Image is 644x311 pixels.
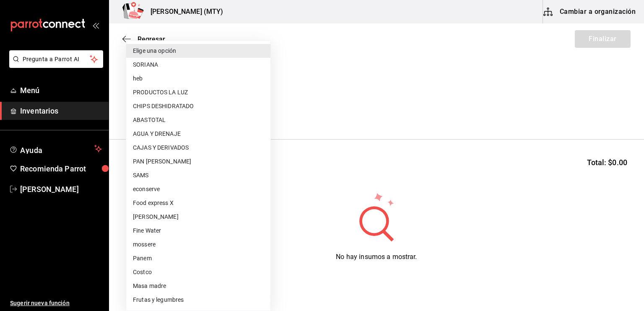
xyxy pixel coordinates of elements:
li: PAN [PERSON_NAME] [126,155,270,168]
li: heb [126,72,270,86]
li: [PERSON_NAME] [126,210,270,224]
li: econserve [126,182,270,196]
li: ABASTOTAL [126,113,270,127]
li: SORIANA [126,58,270,72]
li: mossere [126,238,270,251]
li: Panem [126,251,270,265]
li: Masa madre [126,279,270,293]
li: Costco [126,265,270,279]
li: SAMS [126,168,270,182]
li: CAJAS Y DERIVADOS [126,141,270,155]
li: Food express X [126,196,270,210]
li: AGUA Y DRENAJE [126,127,270,141]
li: PRODUCTOS LA LUZ [126,86,270,99]
li: Fine Water [126,224,270,238]
li: Elige una opción [126,44,270,58]
li: Frutas y legumbres [126,293,270,307]
li: CHIPS DESHIDRATADO [126,99,270,113]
